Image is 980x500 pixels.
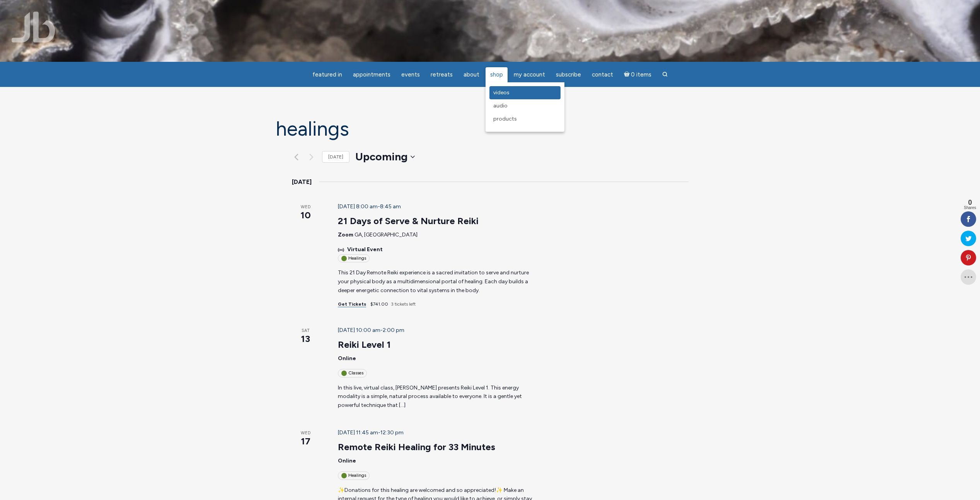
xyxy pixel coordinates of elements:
span: Online [338,355,356,362]
a: My Account [509,67,550,82]
span: 13 [292,332,319,345]
span: Retreats [431,71,453,78]
img: Jamie Butler. The Everyday Medium [12,12,55,43]
a: Shop [486,67,508,82]
span: featured in [312,71,342,78]
a: 21 Days of Serve & Nurture Reiki [338,215,479,227]
a: Audio [489,99,561,112]
span: 10 [292,209,319,222]
a: Events [397,67,424,82]
span: Shares [964,206,976,210]
span: [DATE] 8:00 am [338,203,378,210]
span: 8:45 am [380,203,401,210]
span: Events [401,71,420,78]
span: Videos [493,89,510,96]
a: Contact [587,67,618,82]
span: Zoom [338,231,353,238]
a: Appointments [348,67,395,82]
span: Sat [292,328,319,334]
a: Videos [489,86,561,99]
time: - [338,327,404,333]
p: This 21 Day Remote Reiki experience is a sacred invitation to serve and nurture your physical bod... [338,269,539,295]
span: 0 items [631,72,651,78]
span: 3 tickets left [391,301,416,307]
time: - [338,203,401,210]
span: Virtual Event [347,245,383,254]
span: GA, [GEOGRAPHIC_DATA] [355,231,418,238]
a: Get Tickets [338,301,366,307]
span: My Account [514,71,545,78]
span: 12:30 pm [380,429,404,436]
span: Contact [592,71,613,78]
span: Subscribe [556,71,581,78]
a: Remote Reiki Healing for 33 Minutes [338,441,495,453]
span: Appointments [353,71,390,78]
span: Audio [493,102,508,109]
span: Wed [292,204,319,211]
a: Products [489,112,561,126]
span: 17 [292,435,319,448]
span: 0 [964,199,976,206]
div: Classes [338,369,367,377]
span: 2:00 pm [383,327,404,333]
a: featured in [308,67,347,82]
a: Cart0 items [619,66,656,82]
span: Upcoming [355,149,407,165]
time: - [338,429,404,436]
i: Cart [624,71,631,78]
a: Retreats [426,67,457,82]
time: [DATE] [292,177,312,187]
p: In this live, virtual class, [PERSON_NAME] presents Reiki Level 1. This energy modality is a simp... [338,384,539,410]
span: Products [493,116,517,122]
span: Shop [490,71,503,78]
a: Previous Events [292,152,301,162]
a: Subscribe [551,67,586,82]
div: Healings [338,471,370,480]
span: Wed [292,430,319,437]
button: Next Events [307,152,316,162]
a: [DATE] [322,151,349,163]
span: [DATE] 11:45 am [338,429,378,436]
span: $741.00 [370,301,388,307]
a: About [459,67,484,82]
button: Upcoming [355,149,415,165]
span: About [464,71,479,78]
a: Reiki Level 1 [338,339,391,350]
span: Online [338,457,356,464]
span: [DATE] 10:00 am [338,327,380,333]
h1: Healings [276,118,705,140]
div: Healings [338,254,370,262]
